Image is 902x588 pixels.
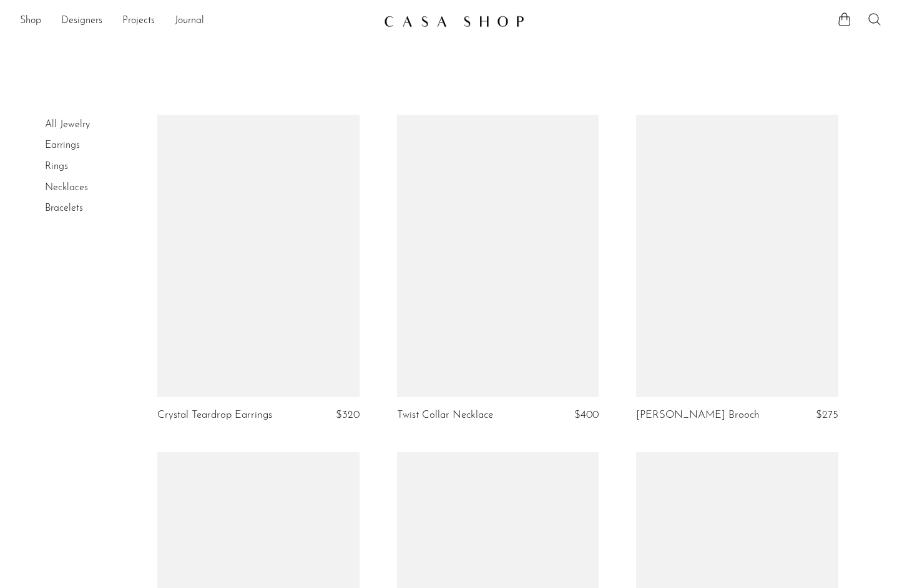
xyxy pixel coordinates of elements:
[636,410,760,421] a: [PERSON_NAME] Brooch
[45,120,90,130] a: All Jewelry
[20,13,41,29] a: Shop
[816,410,838,420] span: $275
[157,410,272,421] a: Crystal Teardrop Earrings
[175,13,204,29] a: Journal
[20,11,374,32] nav: Desktop navigation
[45,140,80,150] a: Earrings
[45,161,68,171] a: Rings
[45,203,83,213] a: Bracelets
[45,183,88,193] a: Necklaces
[397,410,493,421] a: Twist Collar Necklace
[336,410,360,420] span: $320
[574,410,599,420] span: $400
[122,13,155,29] a: Projects
[61,13,102,29] a: Designers
[20,11,374,32] ul: NEW HEADER MENU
